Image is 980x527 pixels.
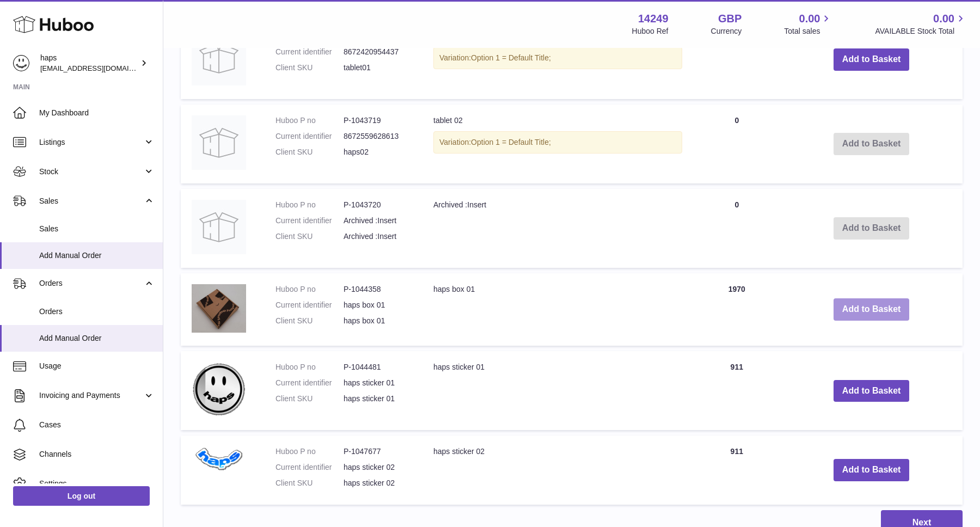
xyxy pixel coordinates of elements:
[711,26,742,36] div: Currency
[39,278,143,289] span: Orders
[275,231,344,242] dt: Client SKU
[275,462,344,473] dt: Current identifier
[344,47,412,57] dd: 8672420954437
[693,105,780,183] td: 0
[344,362,412,372] dd: P-1044481
[693,436,780,505] td: 911
[39,361,155,371] span: Usage
[344,147,412,157] dd: haps02
[275,300,344,310] dt: Current identifier
[39,196,143,206] span: Sales
[275,362,344,372] dt: Huboo P no
[433,47,682,69] div: Variation:
[275,216,344,226] dt: Current identifier
[834,298,910,321] button: Add to Basket
[693,273,780,346] td: 1970
[39,479,155,489] span: Settings
[39,333,155,344] span: Add Manual Order
[275,47,344,57] dt: Current identifier
[40,64,160,72] span: [EMAIL_ADDRESS][DOMAIN_NAME]
[192,284,246,333] img: haps box 01
[344,478,412,488] dd: haps sticker 02
[275,147,344,157] dt: Client SKU
[192,200,246,254] img: Archived :Insert
[422,351,693,430] td: haps sticker 01
[40,53,138,73] div: haps
[344,115,412,126] dd: P-1043719
[693,351,780,430] td: 911
[275,316,344,326] dt: Client SKU
[422,20,693,99] td: tablet 01
[39,108,155,118] span: My Dashboard
[275,131,344,142] dt: Current identifier
[192,31,246,85] img: tablet 01
[875,11,967,36] a: 0.00 AVAILABLE Stock Total
[433,131,682,154] div: Variation:
[344,300,412,310] dd: haps box 01
[344,231,412,242] dd: Archived :Insert
[344,316,412,326] dd: haps box 01
[275,200,344,210] dt: Huboo P no
[718,11,742,26] strong: GBP
[13,55,29,71] img: hello@gethaps.co.uk
[275,63,344,73] dt: Client SKU
[39,250,155,261] span: Add Manual Order
[933,11,954,26] span: 0.00
[39,449,155,459] span: Channels
[192,446,246,471] img: haps sticker 02
[471,53,551,62] span: Option 1 = Default Title;
[39,137,143,148] span: Listings
[39,307,155,317] span: Orders
[275,446,344,457] dt: Huboo P no
[39,224,155,234] span: Sales
[834,380,910,402] button: Add to Basket
[192,362,246,416] img: haps sticker 01
[13,486,150,506] a: Log out
[422,436,693,505] td: haps sticker 02
[39,390,143,401] span: Invoicing and Payments
[39,420,155,430] span: Cases
[344,462,412,473] dd: haps sticker 02
[275,115,344,126] dt: Huboo P no
[275,284,344,295] dt: Huboo P no
[632,26,669,36] div: Huboo Ref
[192,115,246,170] img: tablet 02
[834,459,910,481] button: Add to Basket
[422,105,693,183] td: tablet 02
[693,20,780,99] td: 1782
[344,200,412,210] dd: P-1043720
[344,216,412,226] dd: Archived :Insert
[799,11,820,26] span: 0.00
[275,478,344,488] dt: Client SKU
[784,26,832,36] span: Total sales
[344,378,412,388] dd: haps sticker 01
[344,63,412,73] dd: tablet01
[344,394,412,404] dd: haps sticker 01
[422,273,693,346] td: haps box 01
[638,11,669,26] strong: 14249
[875,26,967,36] span: AVAILABLE Stock Total
[275,394,344,404] dt: Client SKU
[471,138,551,146] span: Option 1 = Default Title;
[784,11,832,36] a: 0.00 Total sales
[39,167,143,177] span: Stock
[275,378,344,388] dt: Current identifier
[693,189,780,268] td: 0
[344,131,412,142] dd: 8672559628613
[834,48,910,71] button: Add to Basket
[422,189,693,268] td: Archived :Insert
[344,446,412,457] dd: P-1047677
[344,284,412,295] dd: P-1044358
